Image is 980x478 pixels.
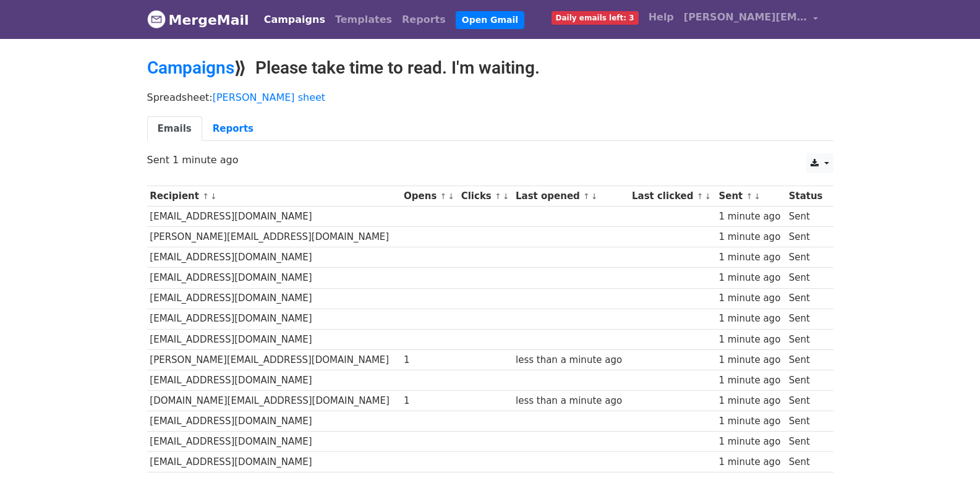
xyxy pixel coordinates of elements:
[786,432,827,452] td: Sent
[401,186,458,207] th: Opens
[516,353,626,367] div: less than a minute ago
[786,452,827,472] td: Sent
[786,186,827,207] th: Status
[404,394,455,408] div: 1
[147,370,401,390] td: [EMAIL_ADDRESS][DOMAIN_NAME]
[718,333,783,347] div: 1 minute ago
[330,7,397,32] a: Templates
[718,312,783,326] div: 1 minute ago
[147,411,401,432] td: [EMAIL_ADDRESS][DOMAIN_NAME]
[786,391,827,411] td: Sent
[716,186,786,207] th: Sent
[718,230,783,244] div: 1 minute ago
[644,5,679,30] a: Help
[786,329,827,349] td: Sent
[705,192,712,201] a: ↓
[718,414,783,429] div: 1 minute ago
[547,5,644,30] a: Daily emails left: 3
[210,192,217,201] a: ↓
[591,192,598,201] a: ↓
[147,349,401,370] td: [PERSON_NAME][EMAIL_ADDRESS][DOMAIN_NAME]
[786,247,827,268] td: Sent
[754,192,761,201] a: ↓
[147,58,833,79] h2: ⟫ Please take time to read. I'm waiting.
[147,207,401,227] td: [EMAIL_ADDRESS][DOMAIN_NAME]
[786,309,827,329] td: Sent
[448,192,454,201] a: ↓
[147,309,401,329] td: [EMAIL_ADDRESS][DOMAIN_NAME]
[147,432,401,452] td: [EMAIL_ADDRESS][DOMAIN_NAME]
[786,268,827,288] td: Sent
[147,58,234,78] a: Campaigns
[697,192,704,201] a: ↑
[147,186,401,207] th: Recipient
[718,271,783,285] div: 1 minute ago
[786,227,827,247] td: Sent
[147,268,401,288] td: [EMAIL_ADDRESS][DOMAIN_NAME]
[718,353,783,367] div: 1 minute ago
[629,186,715,207] th: Last clicked
[404,353,455,367] div: 1
[147,288,401,309] td: [EMAIL_ADDRESS][DOMAIN_NAME]
[147,10,166,28] img: MergeMail logo
[147,91,833,104] p: Spreadsheet:
[397,7,451,32] a: Reports
[147,247,401,268] td: [EMAIL_ADDRESS][DOMAIN_NAME]
[552,11,639,25] span: Daily emails left: 3
[718,291,783,305] div: 1 minute ago
[503,192,509,201] a: ↓
[147,329,401,349] td: [EMAIL_ADDRESS][DOMAIN_NAME]
[147,227,401,247] td: [PERSON_NAME][EMAIL_ADDRESS][DOMAIN_NAME]
[456,11,524,29] a: Open Gmail
[583,192,590,201] a: ↑
[259,7,330,32] a: Campaigns
[786,288,827,309] td: Sent
[440,192,447,201] a: ↑
[786,349,827,370] td: Sent
[718,373,783,388] div: 1 minute ago
[718,394,783,408] div: 1 minute ago
[718,250,783,265] div: 1 minute ago
[786,411,827,432] td: Sent
[213,92,325,103] a: [PERSON_NAME] sheet
[147,116,202,142] a: Emails
[516,394,626,408] div: less than a minute ago
[202,116,264,142] a: Reports
[513,186,629,207] th: Last opened
[679,5,824,34] a: [PERSON_NAME][EMAIL_ADDRESS][DOMAIN_NAME]
[786,207,827,227] td: Sent
[786,370,827,390] td: Sent
[458,186,513,207] th: Clicks
[147,391,401,411] td: [DOMAIN_NAME][EMAIL_ADDRESS][DOMAIN_NAME]
[684,10,807,25] span: [PERSON_NAME][EMAIL_ADDRESS][DOMAIN_NAME]
[147,7,249,33] a: MergeMail
[147,452,401,472] td: [EMAIL_ADDRESS][DOMAIN_NAME]
[746,192,753,201] a: ↑
[495,192,501,201] a: ↑
[718,210,783,224] div: 1 minute ago
[202,192,209,201] a: ↑
[718,435,783,449] div: 1 minute ago
[147,153,833,166] p: Sent 1 minute ago
[718,455,783,469] div: 1 minute ago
